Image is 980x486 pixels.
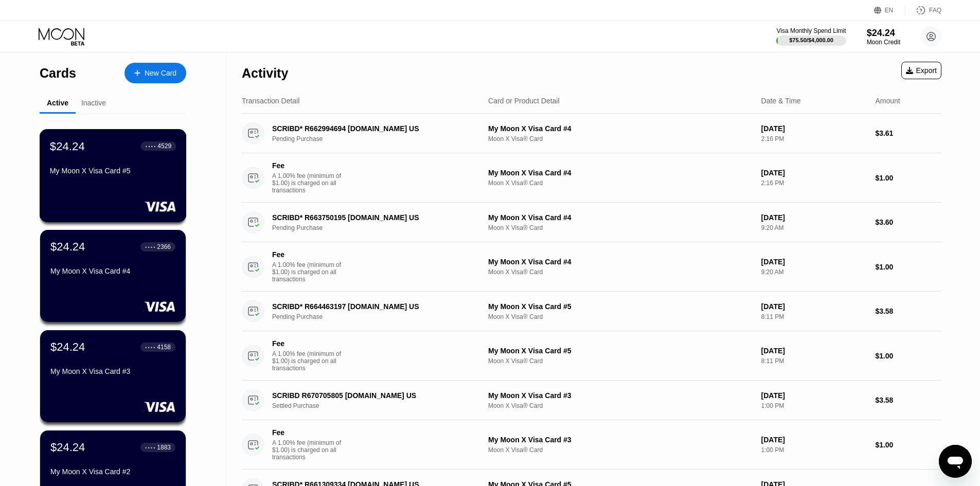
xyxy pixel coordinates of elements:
[875,97,900,105] div: Amount
[789,37,833,43] div: $75.50 / $4,000.00
[81,99,106,107] div: Inactive
[939,445,972,478] iframe: Button to launch messaging window
[242,331,941,381] div: FeeA 1.00% fee (minimum of $1.00) is charged on all transactionsMy Moon X Visa Card #5Moon X Visa...
[242,114,941,153] div: SCRIBD* R662994694 [DOMAIN_NAME] USPending PurchaseMy Moon X Visa Card #4Moon X Visa® Card[DATE]2...
[761,347,867,355] div: [DATE]
[145,245,155,248] div: ● ● ● ●
[885,7,894,14] div: EN
[242,203,941,242] div: SCRIBD* R663750195 [DOMAIN_NAME] USPending PurchaseMy Moon X Visa Card #4Moon X Visa® Card[DATE]9...
[157,142,171,150] div: 4529
[761,124,867,133] div: [DATE]
[929,7,941,14] div: FAQ
[488,258,753,266] div: My Moon X Visa Card #4
[272,402,487,409] div: Settled Purchase
[145,346,155,349] div: ● ● ● ●
[875,174,941,182] div: $1.00
[875,352,941,360] div: $1.00
[272,428,344,437] div: Fee
[50,340,85,354] div: $24.24
[488,391,753,400] div: My Moon X Visa Card #3
[776,27,846,46] div: Visa Monthly Spend Limit$75.50/$4,000.00
[875,129,941,137] div: $3.61
[488,347,753,355] div: My Moon X Visa Card #5
[50,267,175,275] div: My Moon X Visa Card #4
[157,444,171,451] div: 1883
[488,436,753,444] div: My Moon X Visa Card #3
[761,268,867,276] div: 9:20 AM
[761,258,867,266] div: [DATE]
[157,243,171,250] div: 2366
[488,313,753,320] div: Moon X Visa® Card
[761,313,867,320] div: 8:11 PM
[145,69,176,78] div: New Card
[761,302,867,311] div: [DATE]
[875,307,941,315] div: $3.58
[50,167,176,175] div: My Moon X Visa Card #5
[488,357,753,365] div: Moon X Visa® Card
[906,66,937,75] div: Export
[488,213,753,222] div: My Moon X Visa Card #4
[761,357,867,365] div: 8:11 PM
[146,145,156,148] div: ● ● ● ●
[875,396,941,404] div: $3.58
[874,5,905,15] div: EN
[272,224,487,231] div: Pending Purchase
[488,302,753,311] div: My Moon X Visa Card #5
[40,130,186,222] div: $24.24● ● ● ●4529My Moon X Visa Card #5
[47,99,68,107] div: Active
[905,5,941,15] div: FAQ
[488,268,753,276] div: Moon X Visa® Card
[867,28,900,39] div: $24.24
[272,250,344,259] div: Fee
[761,169,867,177] div: [DATE]
[272,213,472,222] div: SCRIBD* R663750195 [DOMAIN_NAME] US
[272,261,349,283] div: A 1.00% fee (minimum of $1.00) is charged on all transactions
[242,242,941,292] div: FeeA 1.00% fee (minimum of $1.00) is charged on all transactionsMy Moon X Visa Card #4Moon X Visa...
[761,179,867,187] div: 2:16 PM
[40,330,186,422] div: $24.24● ● ● ●4158My Moon X Visa Card #3
[761,97,801,105] div: Date & Time
[488,402,753,409] div: Moon X Visa® Card
[242,381,941,420] div: SCRIBD R670705805 [DOMAIN_NAME] USSettled PurchaseMy Moon X Visa Card #3Moon X Visa® Card[DATE]1:...
[488,97,560,105] div: Card or Product Detail
[242,97,299,105] div: Transaction Detail
[488,179,753,187] div: Moon X Visa® Card
[761,213,867,222] div: [DATE]
[242,420,941,470] div: FeeA 1.00% fee (minimum of $1.00) is charged on all transactionsMy Moon X Visa Card #3Moon X Visa...
[242,292,941,331] div: SCRIBD* R664463197 [DOMAIN_NAME] USPending PurchaseMy Moon X Visa Card #5Moon X Visa® Card[DATE]8...
[272,135,487,142] div: Pending Purchase
[776,27,846,34] div: Visa Monthly Spend Limit
[761,436,867,444] div: [DATE]
[901,62,941,79] div: Export
[272,124,472,133] div: SCRIBD* R662994694 [DOMAIN_NAME] US
[272,172,349,194] div: A 1.00% fee (minimum of $1.00) is charged on all transactions
[145,446,155,449] div: ● ● ● ●
[50,139,85,153] div: $24.24
[40,66,76,81] div: Cards
[272,302,472,311] div: SCRIBD* R664463197 [DOMAIN_NAME] US
[875,441,941,449] div: $1.00
[867,28,900,46] div: $24.24Moon Credit
[50,367,175,375] div: My Moon X Visa Card #3
[867,39,900,46] div: Moon Credit
[488,135,753,142] div: Moon X Visa® Card
[50,467,175,476] div: My Moon X Visa Card #2
[242,66,288,81] div: Activity
[50,441,85,454] div: $24.24
[488,224,753,231] div: Moon X Visa® Card
[272,391,472,400] div: SCRIBD R670705805 [DOMAIN_NAME] US
[875,263,941,271] div: $1.00
[50,240,85,254] div: $24.24
[761,446,867,454] div: 1:00 PM
[242,153,941,203] div: FeeA 1.00% fee (minimum of $1.00) is charged on all transactionsMy Moon X Visa Card #4Moon X Visa...
[761,402,867,409] div: 1:00 PM
[272,439,349,461] div: A 1.00% fee (minimum of $1.00) is charged on all transactions
[488,169,753,177] div: My Moon X Visa Card #4
[761,224,867,231] div: 9:20 AM
[488,446,753,454] div: Moon X Visa® Card
[488,124,753,133] div: My Moon X Visa Card #4
[40,230,186,322] div: $24.24● ● ● ●2366My Moon X Visa Card #4
[761,391,867,400] div: [DATE]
